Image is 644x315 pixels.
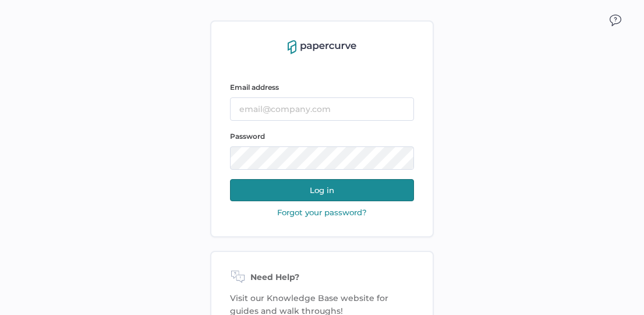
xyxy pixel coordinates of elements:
[230,271,246,285] img: need-help-icon.d526b9f7.svg
[230,271,414,285] div: Need Help?
[610,15,621,26] img: icon_chat.2bd11823.svg
[230,97,414,121] input: email@company.com
[230,179,414,201] button: Log in
[230,83,279,92] span: Email address
[230,132,265,141] span: Password
[288,40,356,54] img: papercurve-logo-colour.7244d18c.svg
[274,207,370,218] button: Forgot your password?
